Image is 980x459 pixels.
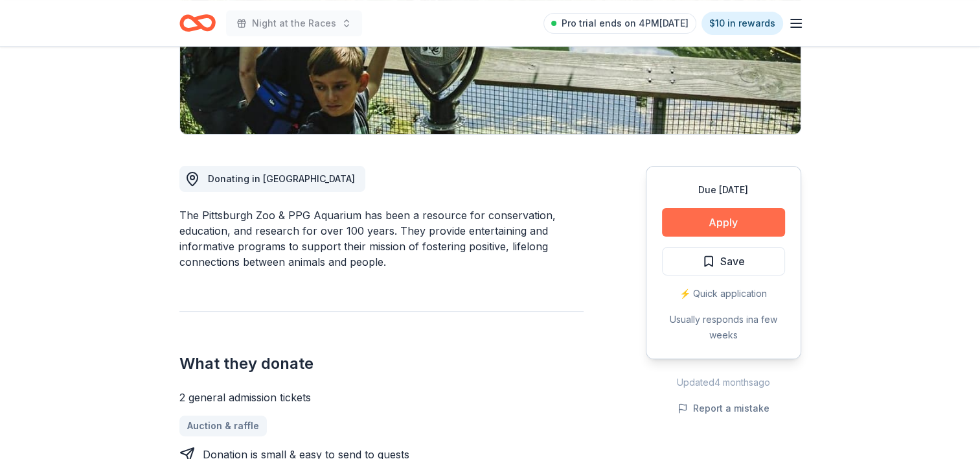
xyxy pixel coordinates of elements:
[720,253,745,270] span: Save
[701,12,783,35] a: $10 in rewards
[662,247,785,276] button: Save
[252,16,336,31] span: Night at the Races
[662,208,785,237] button: Apply
[208,173,355,184] span: Donating in [GEOGRAPHIC_DATA]
[662,312,785,343] div: Usually responds in a few weeks
[543,13,696,34] a: Pro trial ends on 4PM[DATE]
[662,182,785,198] div: Due [DATE]
[646,375,801,390] div: Updated 4 months ago
[179,390,584,405] div: 2 general admission tickets
[179,353,584,374] h2: What they donate
[226,10,362,36] button: Night at the Races
[179,416,267,436] a: Auction & raffle
[179,8,216,38] a: Home
[678,401,769,416] button: Report a mistake
[562,16,689,31] span: Pro trial ends on 4PM[DATE]
[662,286,785,301] div: ⚡️ Quick application
[179,207,584,270] div: The Pittsburgh Zoo & PPG Aquarium has been a resource for conservation, education, and research f...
